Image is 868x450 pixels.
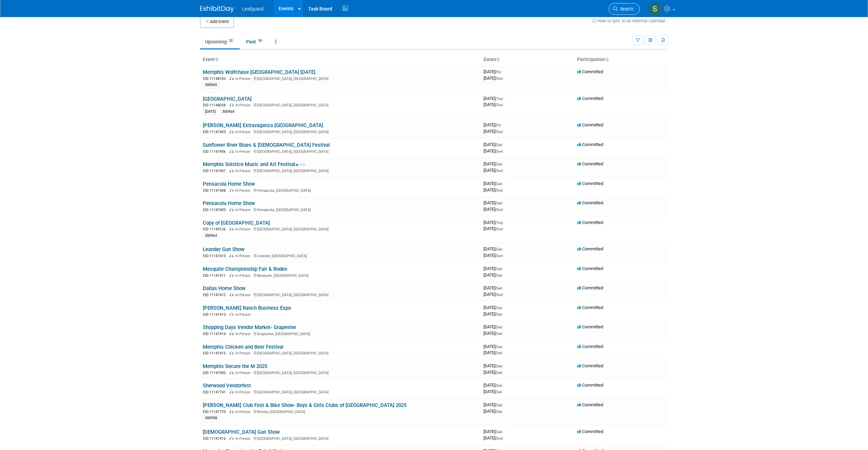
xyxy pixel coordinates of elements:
[203,305,291,311] a: [PERSON_NAME] Ranch Business Expo
[496,57,499,62] a: Sort by Start Date
[495,182,502,186] span: (Sat)
[503,161,504,166] span: -
[484,344,504,349] span: [DATE]
[495,201,502,205] span: (Sat)
[235,312,253,317] span: In-Person
[503,305,504,310] span: -
[235,351,253,355] span: In-Person
[495,332,502,335] span: (Sat)
[203,389,478,395] div: [GEOGRAPHIC_DATA], [GEOGRAPHIC_DATA]
[203,371,229,375] span: EID: 11147490
[484,324,504,329] span: [DATE]
[203,103,229,107] span: EID: 11148058
[203,350,478,356] div: [GEOGRAPHIC_DATA], [GEOGRAPHIC_DATA]
[495,208,503,211] span: (Sun)
[484,69,503,74] span: [DATE]
[605,57,609,62] a: Sort by Participation Type
[574,54,668,65] th: Participation
[220,109,236,115] div: 300964
[577,96,603,101] span: Committed
[235,293,253,297] span: In-Person
[203,344,283,350] a: Memphis Chicken and Beer Festival
[203,148,478,154] div: [GEOGRAPHIC_DATA], [GEOGRAPHIC_DATA]
[203,254,229,258] span: EID: 11147410
[484,187,503,192] span: [DATE]
[484,311,502,316] span: [DATE]
[484,429,504,434] span: [DATE]
[203,410,229,414] span: EID: 11147770
[495,384,502,387] span: (Sat)
[495,410,502,413] span: (Sat)
[203,253,478,259] div: Leander, [GEOGRAPHIC_DATA]
[203,77,229,81] span: EID: 11148105
[484,305,504,310] span: [DATE]
[484,331,502,336] span: [DATE]
[618,6,633,12] span: Search
[203,351,229,355] span: EID: 11147415
[484,96,505,101] span: [DATE]
[484,76,503,81] span: [DATE]
[503,142,504,147] span: -
[495,430,502,434] span: (Sat)
[230,351,234,354] img: In-Person Event
[203,109,218,115] div: [DATE]
[230,149,234,153] img: In-Person Event
[495,97,503,101] span: (Thu)
[495,267,502,271] span: (Sat)
[227,38,235,43] span: 52
[503,383,504,388] span: -
[203,332,229,336] span: EID: 11147414
[577,285,603,290] span: Committed
[495,77,503,80] span: (Sun)
[230,77,234,80] img: In-Person Event
[203,435,478,441] div: [GEOGRAPHIC_DATA], [GEOGRAPHIC_DATA]
[484,122,503,127] span: [DATE]
[203,246,244,252] a: Leander Gun Show
[230,332,234,335] img: In-Person Event
[203,429,280,435] a: [DEMOGRAPHIC_DATA] Gun Show
[203,292,478,298] div: [GEOGRAPHIC_DATA], [GEOGRAPHIC_DATA]
[230,273,234,277] img: In-Person Event
[203,363,267,369] a: Memphis Secure the M 2025
[203,437,229,441] span: EID: 11147416
[203,220,270,226] a: Copy of [GEOGRAPHIC_DATA]
[484,383,504,388] span: [DATE]
[484,148,503,154] span: [DATE]
[495,273,502,277] span: (Sat)
[503,429,504,434] span: -
[203,293,229,297] span: EID: 11147412
[495,312,502,316] span: (Sat)
[235,390,253,394] span: In-Person
[495,306,502,310] span: (Sat)
[230,436,234,440] img: In-Person Event
[577,122,603,127] span: Committed
[495,364,502,368] span: (Sat)
[577,181,603,186] span: Committed
[230,312,234,316] img: In-Person Event
[235,77,253,81] span: In-Person
[235,208,253,212] span: In-Person
[235,410,253,414] span: In-Person
[503,200,504,205] span: -
[203,102,478,108] div: [GEOGRAPHIC_DATA], [GEOGRAPHIC_DATA]
[577,142,603,147] span: Committed
[200,16,234,28] button: Add Event
[230,254,234,257] img: In-Person Event
[203,161,305,167] a: Memphis Solstice Music and Art Festival
[484,370,502,375] span: [DATE]
[592,18,668,23] a: How to sync to an external calendar...
[203,272,478,278] div: Mesquite, [GEOGRAPHIC_DATA]
[484,253,503,258] span: [DATE]
[484,246,504,251] span: [DATE]
[203,76,478,81] div: [GEOGRAPHIC_DATA], [GEOGRAPHIC_DATA]
[235,332,253,336] span: In-Person
[484,292,503,297] span: [DATE]
[235,149,253,154] span: In-Person
[577,161,603,166] span: Committed
[203,370,478,375] div: [GEOGRAPHIC_DATA], [GEOGRAPHIC_DATA]
[503,344,504,349] span: -
[484,161,504,166] span: [DATE]
[484,402,504,407] span: [DATE]
[230,390,234,393] img: In-Person Event
[495,103,503,107] span: (Sun)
